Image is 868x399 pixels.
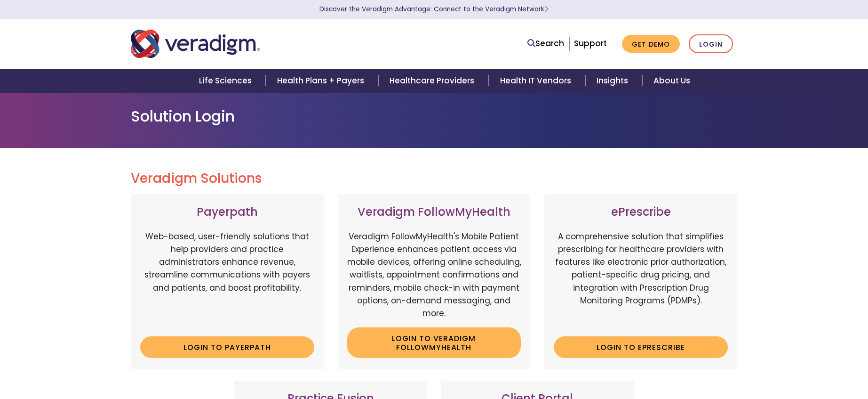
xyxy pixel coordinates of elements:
a: Health IT Vendors [489,69,585,93]
a: Get Demo [622,35,680,53]
a: Health Plans + Payers [266,69,378,93]
a: Login to Payerpath [140,336,314,358]
h2: Veradigm Solutions [131,171,738,187]
a: Healthcare Providers [378,69,488,93]
h3: Payerpath [140,205,314,219]
a: Insights [585,69,642,93]
a: Discover the Veradigm Advantage: Connect to the Veradigm NetworkLearn More [319,5,549,14]
a: Life Sciences [188,69,266,93]
img: Veradigm logo [131,28,260,59]
p: Veradigm FollowMyHealth's Mobile Patient Experience enhances patient access via mobile devices, o... [347,230,521,320]
a: Support [574,38,607,49]
a: Login to Veradigm FollowMyHealth [347,327,521,358]
a: Search [527,37,564,50]
h1: Solution Login [131,107,738,125]
span: Learn More [544,5,549,14]
h3: Veradigm FollowMyHealth [347,205,521,219]
p: Web-based, user-friendly solutions that help providers and practice administrators enhance revenu... [140,230,314,329]
p: A comprehensive solution that simplifies prescribing for healthcare providers with features like ... [554,230,728,329]
a: Login to ePrescribe [554,336,728,358]
a: Login [689,34,733,54]
h3: ePrescribe [554,205,728,219]
a: About Us [642,69,701,93]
